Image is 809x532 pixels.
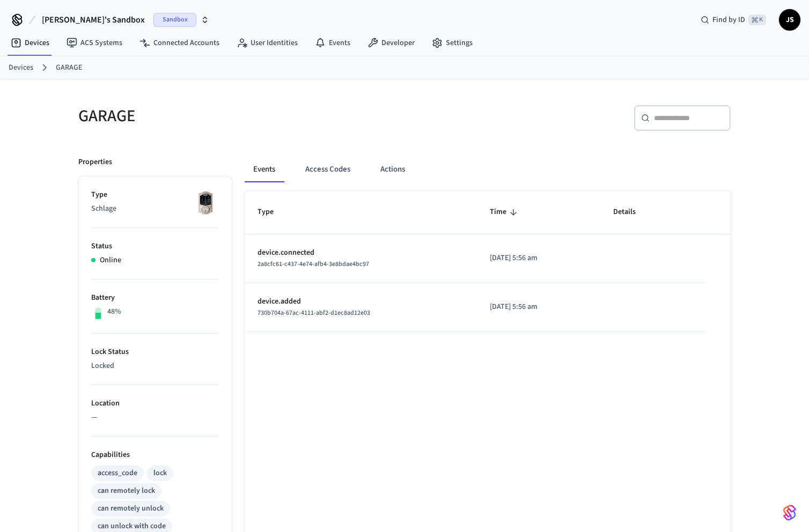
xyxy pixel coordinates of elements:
p: Location [91,398,219,409]
div: ant example [245,157,731,182]
p: Battery [91,292,219,304]
p: Lock Status [91,346,219,358]
a: User Identities [228,33,306,53]
p: Online [100,255,121,266]
p: Locked [91,360,219,372]
span: Details [613,204,650,220]
a: Settings [423,33,481,53]
span: ⌘ K [748,14,766,25]
a: Devices [9,62,33,73]
span: JS [780,10,799,29]
a: ACS Systems [58,33,131,53]
span: 730b704a-67ac-4111-abf2-d1ec8ad12e03 [258,308,370,317]
p: Schlage [91,203,219,215]
p: Type [91,189,219,201]
span: Time [490,204,520,220]
span: Find by ID [712,14,745,25]
p: Status [91,241,219,252]
p: Properties [78,157,112,168]
div: access_code [98,468,137,479]
button: Access Codes [297,157,359,182]
p: device.connected [258,247,464,258]
p: — [91,412,219,423]
p: device.added [258,296,464,307]
a: Devices [2,33,58,53]
div: lock [153,468,167,479]
div: can remotely lock [98,485,155,497]
a: Developer [359,33,423,53]
p: Capabilities [91,449,219,461]
p: [DATE] 5:56 am [490,301,587,313]
div: can unlock with code [98,521,166,532]
img: SeamLogoGradient.69752ec5.svg [783,504,796,521]
a: GARAGE [56,62,82,73]
h5: GARAGE [78,105,398,127]
div: can remotely unlock [98,503,164,514]
table: sticky table [245,191,731,331]
span: 2a8cfc61-c437-4e74-afb4-3e8bdae4bc97 [258,260,369,269]
button: Actions [372,157,414,182]
img: Schlage Sense Smart Deadbolt with Camelot Trim, Front [192,189,219,216]
button: JS [779,9,800,31]
button: Events [245,157,284,182]
div: Find by ID⌘ K [692,10,775,29]
span: Type [258,204,288,220]
p: [DATE] 5:56 am [490,253,587,264]
a: Events [306,33,359,53]
span: Sandbox [153,13,196,27]
span: [PERSON_NAME]'s Sandbox [42,13,145,26]
a: Connected Accounts [131,33,228,53]
p: 48% [107,306,121,317]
